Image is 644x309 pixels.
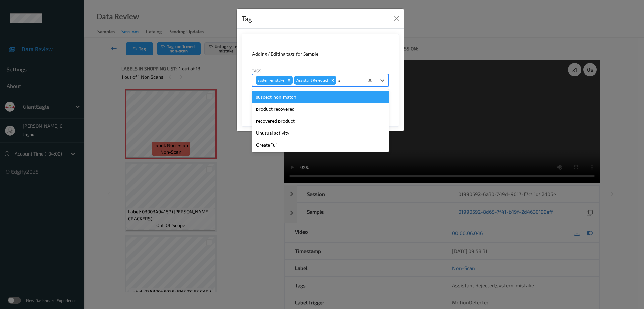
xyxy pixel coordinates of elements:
div: Remove system-mistake [285,76,293,85]
div: Remove Assistant Rejected [329,76,336,85]
div: suspect-non-match [252,91,389,103]
div: Unusual activity [252,127,389,139]
div: system-mistake [256,76,285,85]
div: Create "u" [252,139,389,151]
button: Close [392,14,401,23]
label: Tags [252,68,261,74]
div: product recovered [252,103,389,115]
div: Assistant Rejected [294,76,329,85]
div: recovered product [252,115,389,127]
div: Tag [241,13,252,24]
div: Adding / Editing tags for Sample [252,51,389,57]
